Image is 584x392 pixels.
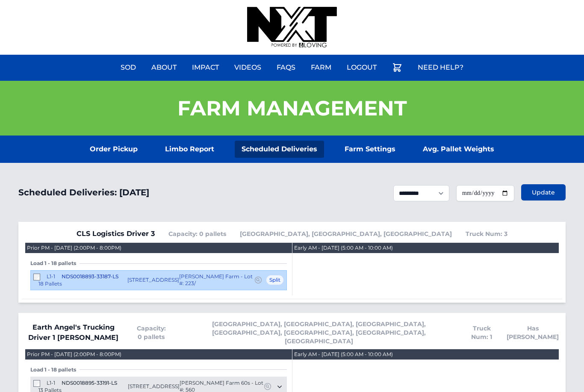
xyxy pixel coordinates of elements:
[266,275,284,285] span: Split
[413,57,469,78] a: Need Help?
[521,184,566,200] button: Update
[62,380,117,386] span: NDS0018895-33191-LS
[177,98,407,118] h1: Farm Management
[27,351,121,358] div: Prior PM - [DATE] (2:00PM - 8:00PM)
[127,277,179,283] span: [STREET_ADDRESS]
[47,380,55,386] span: L1-1
[83,141,145,158] a: Order Pickup
[306,57,336,78] a: Farm
[168,230,226,238] span: Capacity: 0 pallets
[294,351,393,358] div: Early AM - [DATE] (5:00 AM - 10:00 AM)
[229,57,266,78] a: Videos
[466,230,507,238] span: Truck Num: 3
[18,186,149,198] h1: Scheduled Deliveries: [DATE]
[187,57,224,78] a: Impact
[342,57,382,78] a: Logout
[135,324,167,341] span: Capacity: 0 pallets
[507,324,559,341] span: Has [PERSON_NAME]
[115,57,141,78] a: Sod
[235,141,324,158] a: Scheduled Deliveries
[30,366,80,373] span: Load 1 - 18 pallets
[271,57,301,78] a: FAQs
[77,229,155,239] span: CLS Logistics Driver 3
[128,383,180,390] span: [STREET_ADDRESS]
[38,280,62,287] span: 18 Pallets
[471,324,493,341] span: Truck Num: 1
[25,322,121,343] span: Earth Angel's Trucking Driver 1 [PERSON_NAME]
[247,7,337,48] img: nextdaysod.com Logo
[416,141,501,158] a: Avg. Pallet Weights
[338,141,402,158] a: Farm Settings
[30,260,80,267] span: Load 1 - 18 pallets
[27,245,121,251] div: Prior PM - [DATE] (2:00PM - 8:00PM)
[181,320,457,345] span: [GEOGRAPHIC_DATA], [GEOGRAPHIC_DATA], [GEOGRAPHIC_DATA], [GEOGRAPHIC_DATA], [GEOGRAPHIC_DATA], [G...
[532,188,555,197] span: Update
[158,141,221,158] a: Limbo Report
[240,230,452,238] span: [GEOGRAPHIC_DATA], [GEOGRAPHIC_DATA], [GEOGRAPHIC_DATA]
[179,273,254,287] span: [PERSON_NAME] Farm - Lot #: 223/
[294,245,393,251] div: Early AM - [DATE] (5:00 AM - 10:00 AM)
[146,57,182,78] a: About
[47,273,55,280] span: L1-1
[62,273,118,280] span: NDS0018893-33187-LS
